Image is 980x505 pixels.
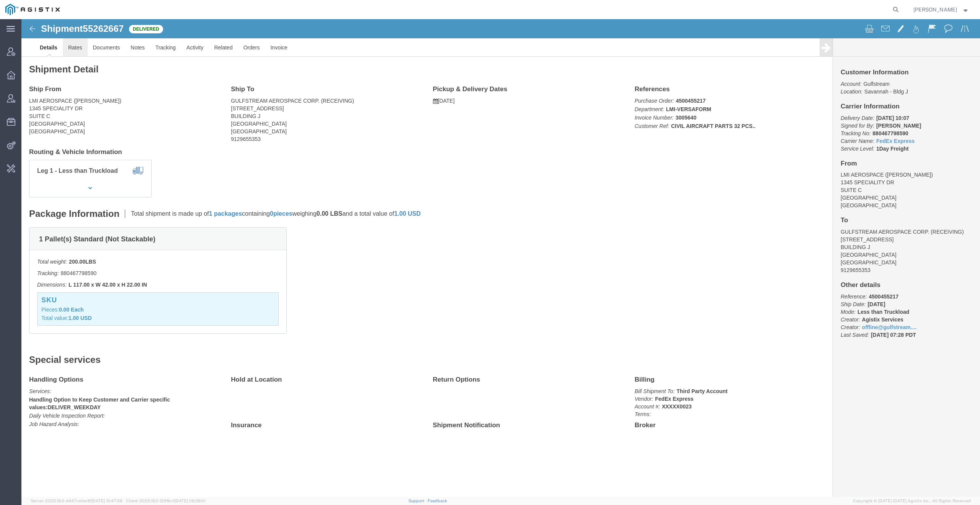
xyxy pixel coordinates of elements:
[31,498,122,503] span: Server: 2025.19.0-d447cefac8f
[21,19,980,497] iframe: FS Legacy Container
[913,5,970,14] button: [PERSON_NAME]
[428,498,447,503] a: Feedback
[5,4,60,15] img: logo
[853,498,971,504] span: Copyright © [DATE]-[DATE] Agistix Inc., All Rights Reserved
[175,498,206,503] span: [DATE] 09:39:01
[126,498,206,503] span: Client: 2025.19.0-129fbcf
[408,498,428,503] a: Support
[913,5,957,14] span: Daria Moshkova
[91,498,122,503] span: [DATE] 10:47:06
